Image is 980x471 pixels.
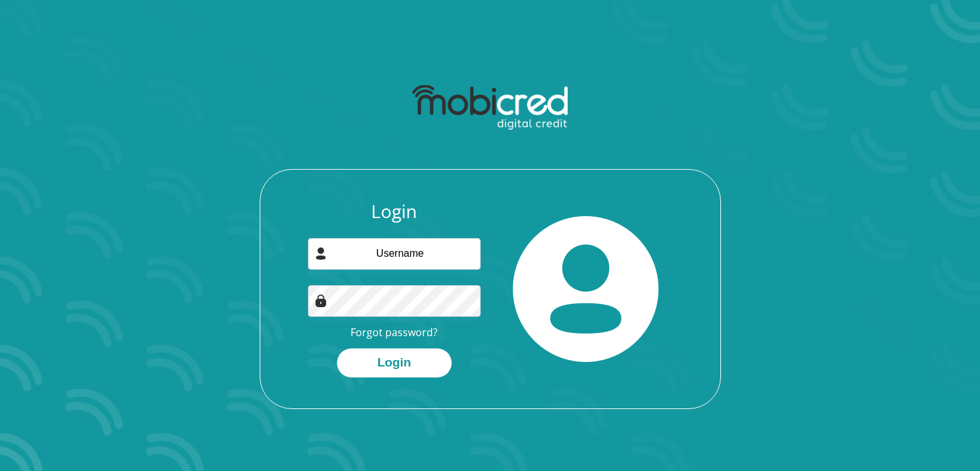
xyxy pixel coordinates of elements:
[412,85,568,130] img: mobicred logo
[308,201,481,223] h3: Login
[314,247,327,260] img: user-icon image
[308,238,481,270] input: Username
[314,294,327,307] img: Image
[351,325,437,339] a: Forgot password?
[337,348,452,377] button: Login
